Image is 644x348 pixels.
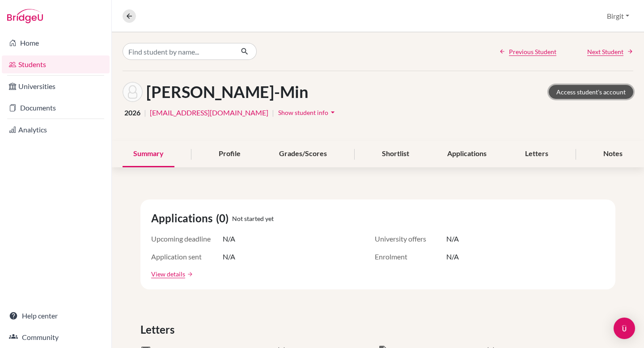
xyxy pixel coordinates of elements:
[2,77,110,95] a: Universities
[2,99,110,117] a: Documents
[268,141,338,167] div: Grades/Scores
[151,210,216,226] span: Applications
[146,82,308,102] h1: [PERSON_NAME]-Min
[436,141,497,167] div: Applications
[371,141,420,167] div: Shortlist
[123,141,174,167] div: Summary
[2,307,110,325] a: Help center
[185,271,193,277] a: arrow_forward
[593,141,633,167] div: Notes
[446,233,459,244] span: N/A
[140,322,178,338] span: Letters
[587,47,633,56] a: Next Student
[328,108,337,117] i: arrow_drop_down
[7,9,43,23] img: Bridge-U
[272,107,274,118] span: |
[2,121,110,139] a: Analytics
[375,233,446,244] span: University offers
[614,318,635,339] div: Open Intercom Messenger
[150,107,268,118] a: [EMAIL_ADDRESS][DOMAIN_NAME]
[446,251,459,262] span: N/A
[514,141,559,167] div: Letters
[144,107,146,118] span: |
[2,328,110,346] a: Community
[587,47,623,56] span: Next Student
[232,214,274,223] span: Not started yet
[549,85,633,99] a: Access student's account
[208,141,251,167] div: Profile
[375,251,446,262] span: Enrolment
[509,47,556,56] span: Previous Student
[123,82,143,102] img: Ha-Min Lee's avatar
[151,269,185,279] a: View details
[223,251,235,262] span: N/A
[278,106,338,119] button: Show student infoarrow_drop_down
[2,34,110,52] a: Home
[223,233,235,244] span: N/A
[2,55,110,73] a: Students
[216,210,232,226] span: (0)
[151,251,223,262] span: Application sent
[603,8,633,25] button: Birgit
[124,107,140,118] span: 2026
[123,43,233,60] input: Find student by name...
[499,47,556,56] a: Previous Student
[278,109,328,116] span: Show student info
[151,233,223,244] span: Upcoming deadline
